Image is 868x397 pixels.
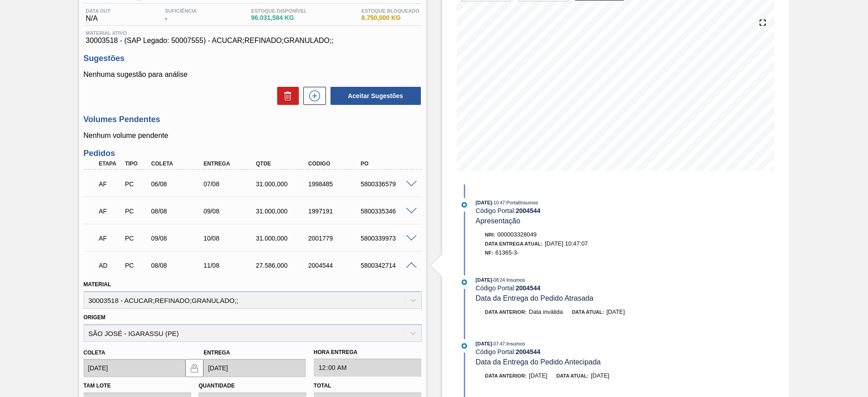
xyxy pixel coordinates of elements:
[185,359,203,377] button: locked
[545,240,588,247] span: [DATE] 10:47:07
[505,341,525,346] span: : Insumos
[84,54,422,63] h3: Sugestões
[123,208,150,215] div: Pedido de Compra
[198,383,235,389] label: Quantidade
[203,359,306,377] input: dd/mm/yyyy
[84,115,422,124] h3: Volumes Pendentes
[476,200,492,205] span: [DATE]
[123,180,150,188] div: Pedido de Compra
[123,235,150,242] div: Pedido de Compra
[326,86,422,106] div: Aceitar Sugestões
[476,348,690,355] div: Código Portal:
[485,232,495,237] span: Nri:
[123,262,150,269] div: Pedido de Compra
[149,161,208,167] div: Coleta
[86,8,111,14] span: Data out
[359,262,417,269] div: 5800342714
[462,343,467,349] img: atual
[201,235,260,242] div: 10/08/2025
[557,373,589,378] span: Data atual:
[201,180,260,188] div: 07/08/2025
[476,207,690,214] div: Código Portal:
[99,235,122,242] p: AF
[505,200,538,205] span: : PortalInsumos
[97,174,124,194] div: Aguardando Faturamento
[299,87,326,105] div: Nova sugestão
[606,308,625,315] span: [DATE]
[123,161,150,167] div: Tipo
[84,132,422,140] p: Nenhum volume pendente
[462,202,467,208] img: atual
[189,363,200,373] img: locked
[306,262,365,269] div: 2004544
[97,161,124,167] div: Etapa
[359,180,417,188] div: 5800336579
[359,208,417,215] div: 5800335346
[485,373,527,378] span: Data anterior:
[476,358,601,366] span: Data da Entrega do Pedido Antecipada
[476,294,594,302] span: Data da Entrega do Pedido Atrasada
[84,314,106,321] label: Origem
[84,281,111,288] label: Material
[476,284,690,292] div: Código Portal:
[529,372,547,379] span: [DATE]
[203,350,230,356] label: Entrega
[529,308,563,315] span: Data inválida
[254,235,312,242] div: 31.000,000
[97,255,124,275] div: Aguardando Descarga
[254,262,312,269] div: 27.586,000
[505,277,525,283] span: : Insumos
[492,278,505,283] span: - 08:24
[84,383,111,389] label: Tam lote
[306,235,365,242] div: 2001779
[485,250,493,255] span: NF:
[306,208,365,215] div: 1997191
[99,208,122,215] p: AF
[84,71,422,79] p: Nenhuma sugestão para análise
[97,201,124,221] div: Aguardando Faturamento
[591,372,609,379] span: [DATE]
[476,217,520,225] span: Apresentação
[497,231,537,238] span: 000003328049
[314,346,422,359] label: Hora Entrega
[359,235,417,242] div: 5800339973
[99,262,122,269] p: AD
[201,161,260,167] div: Entrega
[165,8,197,14] span: Suficiência
[492,200,505,205] span: - 10:47
[476,277,492,283] span: [DATE]
[306,180,365,188] div: 1998485
[492,341,505,346] span: - 07:47
[149,262,208,269] div: 08/08/2025
[361,8,419,14] span: Estoque Bloqueado
[254,180,312,188] div: 31.000,000
[516,207,541,214] strong: 2004544
[330,87,421,105] button: Aceitar Sugestões
[84,8,113,23] div: N/A
[84,359,186,377] input: dd/mm/yyyy
[314,383,331,389] label: Total
[84,149,422,158] h3: Pedidos
[84,350,105,356] label: Coleta
[163,8,199,23] div: -
[572,309,604,315] span: Data atual:
[86,37,420,45] span: 30003518 - (SAP Legado: 50007555) - ACUCAR;REFINADO;GRANULADO;;
[99,180,122,188] p: AF
[495,249,519,256] span: 61365-3-
[97,228,124,248] div: Aguardando Faturamento
[462,279,467,285] img: atual
[485,241,543,246] span: Data Entrega Atual:
[149,180,208,188] div: 06/08/2025
[149,235,208,242] div: 09/08/2025
[361,14,419,21] span: 8.750,000 KG
[254,161,312,167] div: Qtde
[201,208,260,215] div: 09/08/2025
[273,87,299,105] div: Excluir Sugestões
[485,309,527,315] span: Data anterior:
[86,30,420,36] span: Material ativo
[476,341,492,346] span: [DATE]
[251,8,307,14] span: Estoque Disponível
[516,284,541,292] strong: 2004544
[359,161,417,167] div: PO
[201,262,260,269] div: 11/08/2025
